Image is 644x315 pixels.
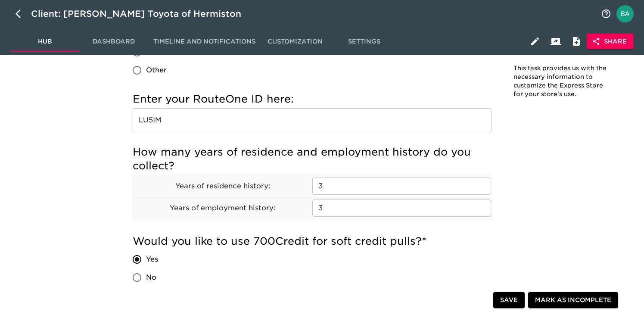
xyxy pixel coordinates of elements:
img: Profile [616,5,634,22]
button: Internal Notes and Comments [566,31,587,52]
div: Client: [PERSON_NAME] Toyota of Hermiston [31,7,253,21]
p: Years of employment history: [133,203,312,213]
span: Share [594,36,627,47]
p: This task provides us with the necessary information to customize the Express Store for your stor... [513,64,610,99]
span: Customization [266,36,324,47]
button: Client View [545,31,566,52]
h5: Would you like to use 700Credit for soft credit pulls? [133,234,492,248]
button: Share [587,34,634,50]
span: Save [500,295,518,306]
h5: Enter your RouteOne ID here: [133,92,492,106]
span: Timeline and Notifications [153,36,255,47]
p: Years of residence history: [133,181,312,191]
button: notifications [596,3,616,24]
button: Edit Hub [525,31,545,52]
input: Example: 010101 [133,108,492,132]
span: Settings [335,36,393,47]
span: Mark as Incomplete [535,295,611,306]
span: Yes [146,254,158,265]
span: Hub [16,36,74,47]
span: Dashboard [84,36,143,47]
h5: How many years of residence and employment history do you collect? [133,145,492,173]
button: Mark as Incomplete [528,293,618,309]
button: Save [493,293,525,309]
span: Other [146,65,167,75]
span: No [146,272,156,283]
